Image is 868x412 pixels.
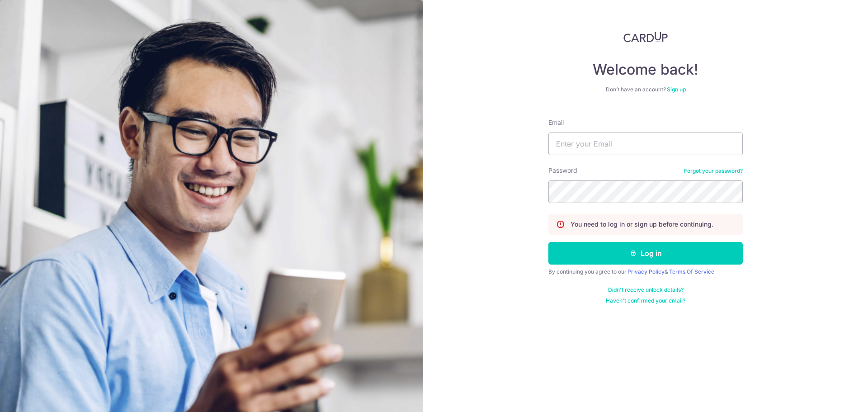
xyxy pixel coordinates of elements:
a: Forgot your password? [684,167,743,175]
input: Enter your Email [548,133,743,155]
p: You need to log in or sign up before continuing. [571,220,713,229]
label: Password [548,166,577,175]
button: Log in [548,242,743,265]
div: By continuing you agree to our & [548,268,743,275]
div: Don’t have an account? [548,86,743,93]
label: Email [548,118,564,127]
a: Didn't receive unlock details? [608,286,684,294]
img: CardUp Logo [623,32,668,43]
a: Privacy Policy [627,268,665,275]
h4: Welcome back! [548,61,743,79]
a: Terms Of Service [669,268,714,275]
a: Haven't confirmed your email? [606,297,685,304]
a: Sign up [667,86,686,93]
